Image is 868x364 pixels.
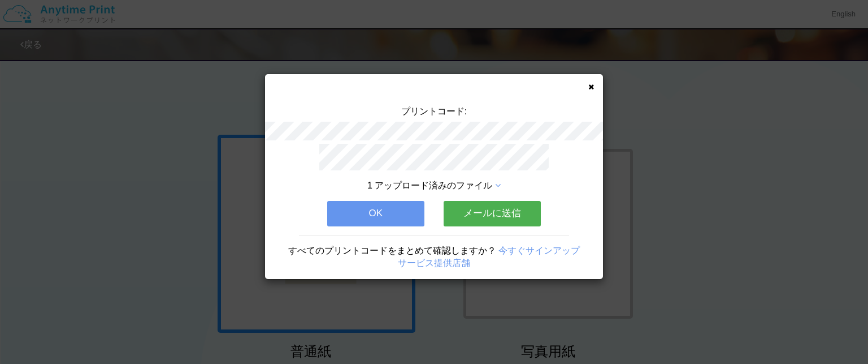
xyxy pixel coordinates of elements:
span: プリントコード: [401,106,467,116]
a: 今すぐサインアップ [498,246,580,255]
a: サービス提供店舗 [398,258,470,268]
button: OK [327,201,424,226]
span: すべてのプリントコードをまとめて確認しますか？ [288,246,496,255]
span: 1 アップロード済みのファイル [367,181,492,190]
button: メールに送信 [444,201,541,226]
